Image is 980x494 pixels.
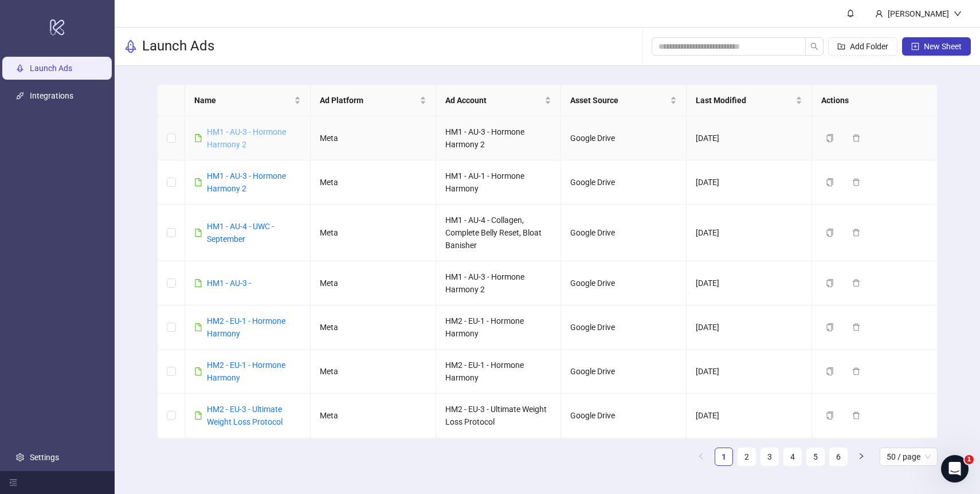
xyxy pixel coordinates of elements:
[852,229,860,237] span: delete
[194,178,202,186] span: file
[561,85,687,116] th: Asset Source
[142,37,214,56] h3: Launch Ads
[830,448,847,465] a: 6
[826,367,834,375] span: copy
[436,438,562,482] td: HM2 - EU-3 - Ultimate Weight Loss Protocol
[311,394,436,438] td: Meta
[826,279,834,287] span: copy
[692,448,710,466] button: left
[829,448,848,466] li: 6
[852,367,860,375] span: delete
[194,279,202,287] span: file
[783,448,802,466] li: 4
[207,279,251,288] a: HM1 - AU-3 -
[687,350,812,394] td: [DATE]
[826,229,834,237] span: copy
[311,438,436,482] td: Meta
[194,229,202,237] span: file
[850,42,888,51] span: Add Folder
[687,85,812,116] th: Last Modified
[852,323,860,331] span: delete
[687,438,812,482] td: [DATE]
[902,37,971,56] button: New Sheet
[9,479,17,487] span: menu-fold
[311,85,436,116] th: Ad Platform
[852,411,860,419] span: delete
[30,64,72,73] a: Launch Ads
[858,453,865,460] span: right
[852,279,860,287] span: delete
[887,448,931,465] span: 50 / page
[696,94,793,107] span: Last Modified
[954,10,962,18] span: down
[687,305,812,350] td: [DATE]
[883,7,954,20] div: [PERSON_NAME]
[30,453,59,462] a: Settings
[697,453,704,460] span: left
[194,411,202,419] span: file
[692,448,710,466] li: Previous Page
[30,91,73,100] a: Integrations
[207,222,274,244] a: HM1 - AU-4 - UWC - September
[436,305,562,350] td: HM2 - EU-1 - Hormone Harmony
[687,261,812,305] td: [DATE]
[810,42,818,50] span: search
[761,448,779,466] li: 3
[311,160,436,205] td: Meta
[436,261,562,305] td: HM1 - AU-3 - Hormone Harmony 2
[784,448,801,465] a: 4
[436,394,562,438] td: HM2 - EU-3 - Ultimate Weight Loss Protocol
[561,350,687,394] td: Google Drive
[194,94,292,107] span: Name
[311,261,436,305] td: Meta
[846,9,854,17] span: bell
[837,42,845,50] span: folder-add
[812,85,938,116] th: Actions
[207,316,285,338] a: HM2 - EU-1 - Hormone Harmony
[561,205,687,261] td: Google Drive
[207,171,286,193] a: HM1 - AU-3 - Hormone Harmony 2
[924,42,962,51] span: New Sheet
[194,134,202,142] span: file
[687,160,812,205] td: [DATE]
[436,205,562,261] td: HM1 - AU-4 - Collagen, Complete Belly Reset, Bloat Banisher
[561,394,687,438] td: Google Drive
[715,448,732,465] a: 1
[806,448,825,466] li: 5
[826,411,834,419] span: copy
[561,116,687,160] td: Google Drive
[738,448,756,466] li: 2
[852,178,860,186] span: delete
[311,350,436,394] td: Meta
[194,367,202,375] span: file
[738,448,755,465] a: 2
[207,127,286,149] a: HM1 - AU-3 - Hormone Harmony 2
[311,305,436,350] td: Meta
[880,448,938,466] div: Page Size
[445,94,543,107] span: Ad Account
[436,160,562,205] td: HM1 - AU-1 - Hormone Harmony
[311,205,436,261] td: Meta
[124,40,138,53] span: rocket
[687,394,812,438] td: [DATE]
[941,455,969,483] iframe: Intercom live chat
[436,116,562,160] td: HM1 - AU-3 - Hormone Harmony 2
[852,448,871,466] button: right
[852,134,860,142] span: delete
[207,360,285,382] a: HM2 - EU-1 - Hormone Harmony
[320,94,417,107] span: Ad Platform
[826,134,834,142] span: copy
[761,448,778,465] a: 3
[826,323,834,331] span: copy
[875,10,883,18] span: user
[185,85,311,116] th: Name
[436,350,562,394] td: HM2 - EU-1 - Hormone Harmony
[826,178,834,186] span: copy
[436,85,562,116] th: Ad Account
[715,448,733,466] li: 1
[311,116,436,160] td: Meta
[807,448,824,465] a: 5
[561,160,687,205] td: Google Drive
[561,305,687,350] td: Google Drive
[852,448,871,466] li: Next Page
